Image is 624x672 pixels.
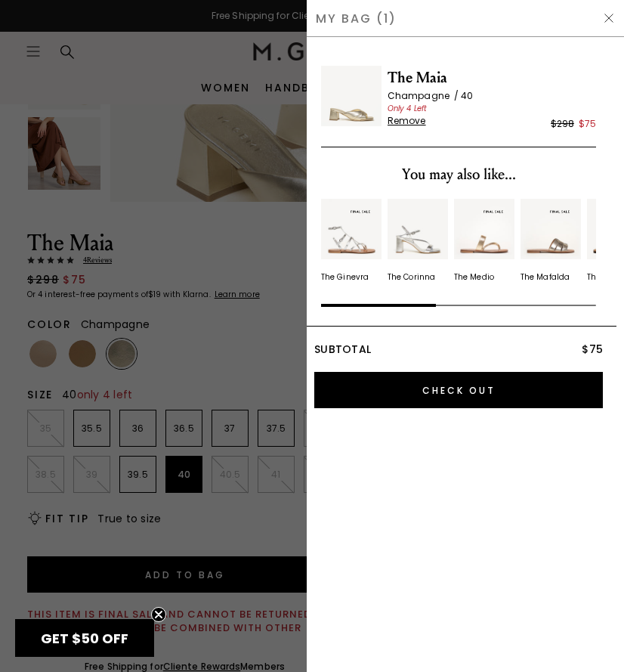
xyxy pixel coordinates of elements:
span: Only 4 Left [388,103,427,114]
div: You may also like... [321,163,596,187]
div: The Ginevra [321,273,369,282]
img: final sale tag [481,208,505,215]
div: $75 [579,116,596,132]
input: Check Out [314,372,603,408]
a: The Corinna [388,199,448,282]
img: final sale tag [548,208,572,215]
div: The Mafalda [521,273,570,282]
img: final sale tag [348,208,372,215]
span: GET $50 OFF [41,629,128,648]
div: GET $50 OFFClose teaser [15,619,154,657]
img: 7320771756091_01_Main_New_TheGinevra_Silver_MetallicLeather_290x387_crop_center.jpg [321,199,382,259]
img: The Maia [321,66,382,126]
div: $298 [551,116,574,132]
span: Subtotal [314,342,371,357]
div: The Corinna [388,273,435,282]
a: final sale tagThe Medio [454,199,514,282]
a: final sale tagThe Mafalda [521,199,581,282]
img: 7322859765819_01_Main_New_TheCorinna_Silver_MetallicLeather_290x387_crop_center.jpg [388,199,448,259]
span: Champagne [388,89,461,102]
div: The Medio [454,273,494,282]
button: Close teaser [151,607,166,622]
span: $75 [582,342,603,357]
span: Remove [388,115,426,127]
img: v_12701_01_Main_New_TheMedio_LightAmethyst_MetallicLeather_290x387_crop_center.jpg [454,199,514,259]
img: 7237131731003_01_Main_New_TheMafalda_Champagne_MetallicLeather_290x387_crop_center.jpg [521,199,581,259]
span: 40 [461,89,473,102]
a: final sale tagThe Ginevra [321,199,382,282]
span: The Maia [388,66,596,90]
img: Hide Drawer [603,12,615,24]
